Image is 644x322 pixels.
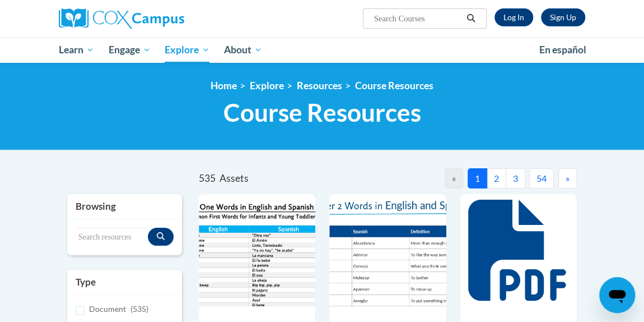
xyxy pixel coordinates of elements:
input: Search Courses [373,12,463,25]
a: Course Resources [355,80,433,91]
img: 836e94b2-264a-47ae-9840-fb2574307f3b.pdf [329,194,446,306]
span: Course Resources [223,98,421,127]
span: Learn [59,43,94,57]
span: Explore [165,43,209,57]
a: Resources [297,80,342,91]
a: Engage [101,37,158,63]
a: About [217,37,269,63]
a: Learn [52,37,101,63]
a: Explore [250,80,284,91]
span: (535) [130,304,148,314]
h3: Type [76,275,174,289]
a: Register [541,8,585,26]
button: 2 [487,168,506,188]
a: Home [211,80,237,91]
button: Next [558,168,577,188]
span: Engage [109,43,151,57]
a: Cox Campus [59,8,223,29]
button: 54 [529,168,554,188]
img: d35314be-4b7e-462d-8f95-b17e3d3bb747.pdf [199,194,315,306]
nav: Pagination Navigation [388,168,577,188]
span: En español [539,44,586,56]
h3: Browsing [76,200,174,213]
button: 3 [506,168,525,188]
a: Explore [157,37,217,63]
img: Cox Campus [59,8,184,29]
span: » [566,173,570,183]
iframe: Button to launch messaging window [599,277,635,313]
span: 535 [199,172,216,184]
button: Search resources [148,228,174,246]
span: Assets [220,172,249,184]
span: Document [89,304,126,314]
div: Main menu [50,37,594,63]
button: Search [463,12,479,25]
input: Search resources [76,228,148,247]
button: 1 [468,168,487,188]
a: En español [532,38,594,62]
span: About [224,43,262,57]
a: Log In [494,8,533,26]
